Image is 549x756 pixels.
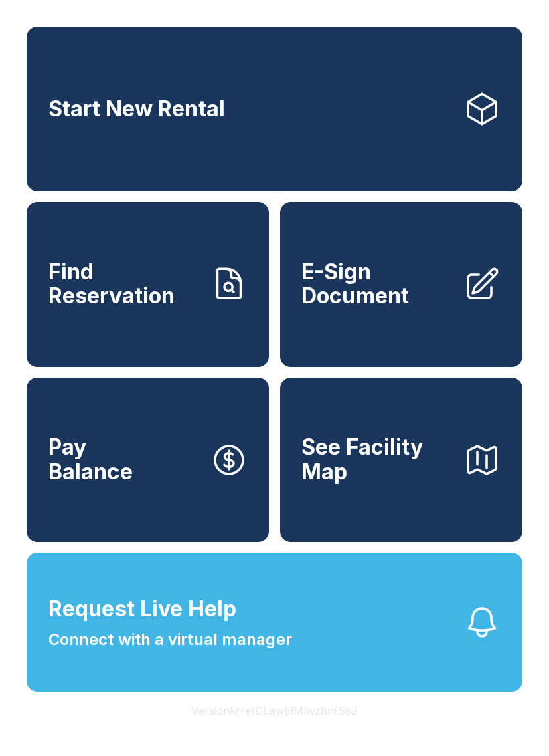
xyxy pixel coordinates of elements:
button: VersionkrrefDLawElMlwz8nfSsJ [181,692,368,729]
button: PayBalance [27,378,269,542]
a: Find Reservation [27,202,269,366]
span: See Facility Map [301,435,453,484]
a: Start New Rental [27,27,522,191]
span: Start New Rental [48,97,225,122]
button: See Facility Map [280,378,522,542]
span: Find Reservation [48,260,200,309]
button: Request Live HelpConnect with a virtual manager [27,553,522,692]
span: E-Sign Document [301,260,453,309]
a: E-Sign Document [280,202,522,366]
span: Pay Balance [48,435,133,484]
span: Connect with a virtual manager [48,628,292,652]
span: Request Live Help [48,593,236,625]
